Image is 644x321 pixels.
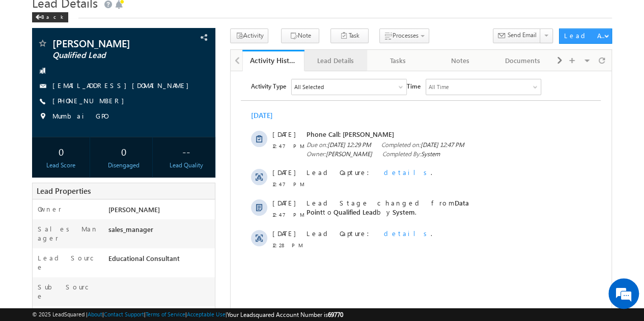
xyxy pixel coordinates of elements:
div: Lead Quality [160,161,212,170]
span: [DATE] [42,158,65,167]
label: Lead Source [38,253,99,272]
a: Documents [492,50,554,71]
a: [EMAIL_ADDRESS][DOMAIN_NAME] [52,81,194,90]
span: [DATE] [42,59,65,68]
span: Lead Properties [37,186,91,196]
div: [DATE] [20,40,53,49]
span: Completed on: [151,69,234,78]
button: Processes [379,28,429,43]
span: details [153,97,200,105]
span: Mumbai GPO [52,111,106,122]
label: Sales Manager [38,224,99,243]
a: About [88,311,102,317]
div: Lead Actions [564,31,607,40]
div: . [76,97,251,106]
span: Lead Capture: [76,97,145,105]
button: Task [330,28,369,43]
span: Processes [392,32,418,39]
span: [PERSON_NAME] [95,79,142,86]
span: details [153,158,200,166]
span: [DATE] [42,97,65,106]
span: Activity Type [20,8,55,23]
span: © 2025 LeadSquared | | | | | [32,310,343,319]
div: Notes [438,54,483,67]
span: 12:28 PM [42,169,72,179]
div: Tasks [375,54,421,67]
span: [DATE] [42,127,65,136]
span: Qualified Lead [52,50,165,61]
div: Documents [500,54,545,67]
a: Activity History [242,50,305,71]
span: [DATE] 12:47 PM [190,70,234,77]
div: Back [32,12,68,22]
a: Notes [430,50,492,71]
div: . [76,158,251,167]
div: Activity History [250,55,297,65]
span: [PERSON_NAME] [108,205,159,214]
a: [PHONE_NUMBER] [52,96,129,105]
span: 12:47 PM [42,108,72,118]
a: Back [32,12,73,20]
span: [PERSON_NAME] [52,38,165,48]
span: Phone Call: [PERSON_NAME] [76,59,251,68]
span: 69770 [328,311,343,318]
a: Contact Support [104,311,144,317]
span: System [190,79,209,86]
label: Owner [38,205,62,214]
div: All Selected [61,8,176,23]
span: Time [176,8,190,23]
button: Activity [230,28,268,43]
span: Owner: [76,78,142,87]
span: Lead Stage changed from to by . [76,127,238,145]
div: sales_manager [105,224,215,239]
span: [DATE] 12:29 PM [97,70,141,77]
button: Send Email [493,28,541,43]
span: Qualified Lead [103,136,146,145]
div: All Selected [64,11,93,20]
button: Lead Actions [559,28,611,44]
span: System [162,136,184,145]
div: Lead Details [313,54,358,67]
span: 12:47 PM [42,139,72,148]
div: Disengaged [97,161,150,170]
a: Lead Details [304,50,367,71]
span: Due on: [76,69,141,78]
div: -- [160,142,212,161]
span: Lead Capture: [76,158,145,166]
div: All Time [198,11,218,20]
div: 0 [35,142,87,161]
div: Educational Consultant [105,253,215,268]
span: Your Leadsquared Account Number is [227,311,343,318]
a: Acceptable Use [187,311,226,317]
button: Note [281,28,319,43]
a: Terms of Service [146,311,185,317]
span: Send Email [507,31,536,40]
a: Tasks [367,50,430,71]
span: Data Point [76,127,238,145]
span: Completed By: [152,78,209,87]
span: 12:47 PM [42,70,72,79]
label: Sub Source [38,282,99,301]
div: Lead Score [35,161,87,170]
div: 0 [97,142,150,161]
